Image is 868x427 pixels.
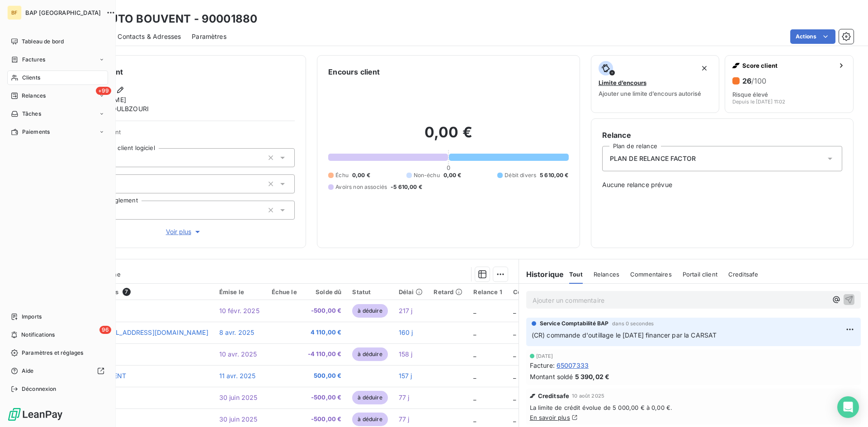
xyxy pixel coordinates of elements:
[513,372,516,380] span: _
[352,391,387,404] span: à déduire
[22,92,46,100] span: Relances
[513,288,550,296] div: Commercial
[473,307,476,314] span: _
[25,9,101,16] span: BAP [GEOGRAPHIC_DATA]
[591,55,720,113] button: Limite d’encoursAjouter une limite d’encours autorisé
[732,99,785,104] span: Depuis le [DATE] 11:02
[308,393,342,402] span: -500,00 €
[725,55,854,113] button: Score client26/100Risque élevéDepuis le [DATE] 11:02
[192,32,226,41] span: Paramètres
[62,328,208,336] span: CDE HUILE [EMAIL_ADDRESS][DOMAIN_NAME]
[308,328,342,337] span: 4 110,00 €
[219,328,255,336] span: 8 avr. 2025
[352,171,370,179] span: 0,00 €
[73,128,295,141] span: Propriétés Client
[62,288,208,296] div: Pièces comptables
[572,393,604,399] span: 10 août 2025
[335,171,349,179] span: Échu
[751,76,766,85] span: /100
[352,413,387,426] span: à déduire
[513,394,516,401] span: _
[443,171,462,179] span: 0,00 €
[602,180,842,189] span: Aucune relance prévue
[732,91,768,98] span: Risque élevé
[22,56,45,64] span: Factures
[513,307,516,314] span: _
[630,271,672,278] span: Commentaires
[219,394,258,401] span: 30 juin 2025
[7,5,22,20] div: BF
[399,328,413,336] span: 160 j
[536,353,553,359] span: [DATE]
[532,331,717,339] span: (CR) commande d'outillage le [DATE] financer par la CARSAT
[114,180,121,188] input: Ajouter une valeur
[352,304,387,318] span: à déduire
[22,74,40,82] span: Clients
[530,404,857,411] span: La limite de crédit évolue de 5 000,00 € à 0,00 €.
[610,154,696,163] span: PLAN DE RELANCE FACTOR
[569,271,583,278] span: Tout
[599,79,646,86] span: Limite d’encours
[328,123,568,150] h2: 0,00 €
[22,385,57,393] span: Déconnexion
[22,110,41,118] span: Tâches
[219,372,256,380] span: 11 avr. 2025
[272,288,297,296] div: Échue le
[219,307,259,314] span: 10 févr. 2025
[434,288,462,296] div: Retard
[540,319,609,328] span: Service Comptabilité BAP
[575,372,610,381] span: 5 390,02 €
[308,415,342,424] span: -500,00 €
[55,66,295,77] h6: Informations client
[473,415,476,423] span: _
[219,288,261,296] div: Émise le
[219,415,258,423] span: 30 juin 2025
[21,331,55,339] span: Notifications
[335,183,387,191] span: Avoirs non associés
[414,171,440,179] span: Non-échu
[219,350,257,358] span: 10 avr. 2025
[447,164,450,171] span: 0
[22,313,42,321] span: Imports
[308,306,342,315] span: -500,00 €
[513,415,516,423] span: _
[166,227,202,236] span: Voir plus
[22,38,64,46] span: Tableau de bord
[742,76,766,85] h6: 26
[505,171,536,179] span: Débit divers
[22,128,50,136] span: Paiements
[473,394,476,401] span: _
[473,288,502,296] div: Relance 1
[557,361,589,370] span: 65007333
[123,288,131,296] span: 7
[118,32,181,41] span: Contacts & Adresses
[513,350,516,358] span: _
[540,171,569,179] span: 5 610,00 €
[837,396,859,418] div: Open Intercom Messenger
[594,271,619,278] span: Relances
[612,321,654,326] span: dans 0 secondes
[22,349,83,357] span: Paramètres et réglages
[742,62,834,69] span: Score client
[352,288,387,296] div: Statut
[602,130,842,141] h6: Relance
[530,361,555,370] span: Facture :
[308,371,342,380] span: 500,00 €
[519,269,564,280] h6: Historique
[683,271,717,278] span: Portail client
[308,350,342,359] span: -4 110,00 €
[399,288,423,296] div: Délai
[473,350,476,358] span: _
[399,415,410,423] span: 77 j
[399,394,410,401] span: 77 j
[22,367,34,375] span: Aide
[538,392,570,399] span: Creditsafe
[352,347,387,361] span: à déduire
[328,66,380,77] h6: Encours client
[473,328,476,336] span: _
[790,29,835,44] button: Actions
[308,288,342,296] div: Solde dû
[391,183,422,191] span: -5 610,00 €
[99,326,111,334] span: 96
[7,407,63,422] img: Logo LeanPay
